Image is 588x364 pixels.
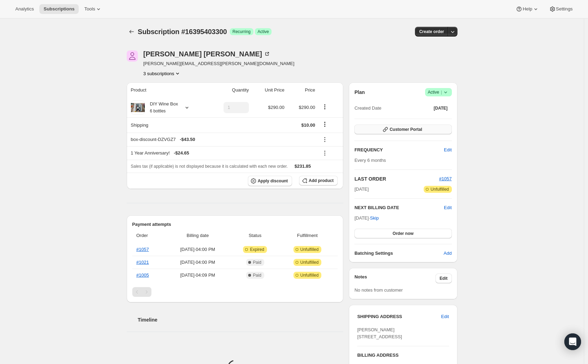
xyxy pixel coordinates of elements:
span: [DATE] · 04:00 PM [166,246,229,253]
span: Unfulfilled [300,272,319,278]
h2: FREQUENCY [354,147,444,153]
span: - $24.65 [174,150,189,157]
span: Patrick Pazos [127,50,138,62]
span: Status [233,232,277,239]
button: Product actions [143,70,181,77]
span: Subscriptions [44,6,75,12]
button: Help [511,4,543,14]
button: Tools [80,4,106,14]
div: box-discount-DZVGZ7 [131,136,315,143]
button: Subscriptions [39,4,79,14]
span: Order now [393,231,414,236]
span: Add [444,250,452,257]
span: Paid [253,260,261,265]
span: Created Date [354,105,381,112]
th: Unit Price [251,82,287,98]
span: Recurring [233,29,251,34]
button: Product actions [319,103,330,111]
th: Price [287,82,317,98]
span: Customer Portal [390,127,422,132]
span: | [441,89,442,95]
span: Add product [309,178,334,183]
span: Expired [250,247,264,252]
span: Paid [253,272,261,278]
th: Product [127,82,207,98]
th: Quantity [207,82,251,98]
button: Edit [440,144,456,156]
span: Skip [370,215,379,222]
button: [DATE] [430,103,452,113]
span: Subscription #16395403300 [138,28,227,35]
span: Unfulfilled [300,247,319,252]
h2: Timeline [138,316,344,323]
a: #1057 [439,176,452,181]
span: [DATE] [354,186,369,193]
button: Apply discount [248,176,292,186]
h2: LAST ORDER [354,175,439,182]
span: Create order [419,29,444,34]
a: #1057 [136,247,149,252]
button: Shipping actions [319,120,330,128]
span: [DATE] [434,105,448,111]
nav: Pagination [132,287,338,297]
button: Edit [436,274,452,283]
span: Unfulfilled [300,260,319,265]
div: Open Intercom Messenger [564,333,581,350]
div: [PERSON_NAME] [PERSON_NAME] [143,50,271,57]
h3: SHIPPING ADDRESS [357,313,441,320]
span: Tools [84,6,95,12]
span: Edit [441,313,449,320]
span: Settings [556,6,573,12]
th: Shipping [127,117,207,133]
button: Edit [444,204,452,211]
span: $231.85 [295,164,311,169]
span: Edit [440,276,448,281]
span: Active [258,29,269,34]
th: Order [132,228,165,243]
button: Add product [299,176,338,185]
span: Unfulfilled [431,187,449,192]
button: Create order [415,27,448,37]
div: DIY Wine Box [145,101,178,114]
span: [DATE] · [354,215,379,221]
h3: BILLING ADDRESS [357,352,449,359]
span: Every 6 months [354,158,386,163]
button: #1057 [439,175,452,182]
span: Fulfillment [281,232,334,239]
button: Order now [354,229,452,238]
h2: Payment attempts [132,221,338,228]
span: - $43.50 [180,136,195,143]
span: Sales tax (if applicable) is not displayed because it is calculated with each new order. [131,164,288,169]
span: $290.00 [268,105,284,110]
span: [PERSON_NAME][EMAIL_ADDRESS][PERSON_NAME][DOMAIN_NAME] [143,60,295,67]
span: Analytics [15,6,34,12]
span: Billing date [166,232,229,239]
span: No notes from customer [354,287,403,293]
div: 1 Year Anniversary! [131,150,315,157]
h2: Plan [354,89,365,96]
button: Add [439,248,456,259]
button: Analytics [11,4,38,14]
a: #1021 [136,260,149,265]
small: 6 bottles [150,109,166,113]
span: [DATE] · 04:00 PM [166,259,229,266]
span: [PERSON_NAME] [STREET_ADDRESS] [357,327,402,339]
h3: Notes [354,274,436,283]
span: Active [428,89,449,96]
button: Edit [437,311,453,322]
span: $10.00 [301,122,315,128]
button: Skip [366,213,383,224]
a: #1005 [136,272,149,278]
h2: NEXT BILLING DATE [354,204,444,211]
span: Apply discount [258,178,288,184]
h6: Batching Settings [354,250,444,257]
span: Edit [444,147,452,153]
span: Help [523,6,532,12]
span: $290.00 [299,105,315,110]
span: [DATE] · 04:09 PM [166,272,229,279]
button: Customer Portal [354,125,452,134]
button: Subscriptions [127,27,136,37]
button: Settings [545,4,577,14]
